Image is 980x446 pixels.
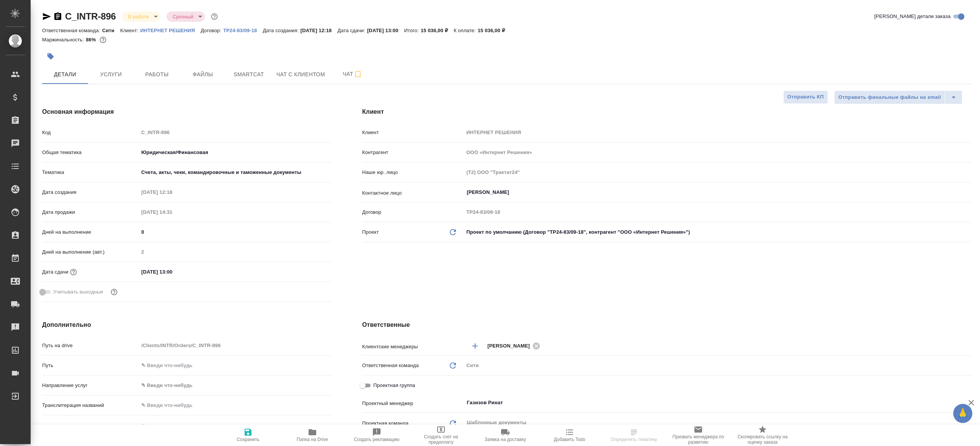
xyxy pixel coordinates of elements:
[185,70,221,79] span: Файлы
[337,28,367,33] p: Дата сдачи:
[280,425,345,446] button: Папка на Drive
[967,192,969,193] button: Open
[42,189,139,196] p: Дата создания
[42,342,139,349] p: Путь на drive
[464,147,972,158] input: Пустое поле
[139,246,332,257] input: Пустое поле
[404,28,421,33] p: Итого:
[65,11,116,21] a: C_INTR-896
[487,342,534,350] span: [PERSON_NAME]
[42,362,139,369] p: Путь
[86,37,98,43] p: 86%
[139,207,206,218] input: Пустое поле
[334,69,371,79] span: Чат
[362,169,464,176] p: Наше юр. лицо
[485,437,526,442] span: Заявка на доставку
[554,437,585,442] span: Добавить Todo
[42,169,139,176] p: Тематика
[170,13,196,20] button: Срочный
[421,28,454,33] p: 15 036,00 ₽
[473,425,537,446] button: Заявка на доставку
[141,382,322,389] div: ✎ Введи что-нибудь
[362,420,408,427] p: Проектная команда
[666,425,730,446] button: Призвать менеджера по развитию
[42,268,69,276] p: Дата сдачи
[671,434,726,445] span: Призвать менеджера по развитию
[139,187,206,198] input: Пустое поле
[223,28,263,33] p: ТР24-83/09-18
[109,287,119,297] button: Выбери, если сб и вс нужно считать рабочими днями для выполнения заказа.
[93,70,129,79] span: Услуги
[69,267,78,277] button: Если добавить услуги и заполнить их объемом, то дата рассчитается автоматически
[139,146,332,159] div: Юридическая/Финансовая
[783,90,828,104] button: Отправить КП
[139,226,332,238] input: ✎ Введи что-нибудь
[611,437,657,442] span: Определить тематику
[53,288,103,296] span: Учитывать выходные
[42,208,139,216] p: Дата продажи
[373,382,415,389] span: Проектная группа
[362,400,464,407] p: Проектный менеджер
[953,404,972,423] button: 🙏
[139,400,332,411] input: ✎ Введи что-нибудь
[354,437,400,442] span: Создать рекламацию
[53,12,62,21] button: Скопировать ссылку
[362,208,464,216] p: Договор
[464,226,972,239] div: Проект по умолчанию (Договор "ТР24-83/09-18", контрагент "ООО «Интернет Решения»")
[139,360,332,371] input: ✎ Введи что-нибудь
[466,337,484,355] button: Добавить менеджера
[140,27,201,33] a: ИНТЕРНЕТ РЕШЕНИЯ
[537,425,602,446] button: Добавить Todo
[409,425,473,446] button: Создать счет на предоплату
[353,70,363,79] svg: Подписаться
[42,402,139,409] p: Транслитерация названий
[216,425,280,446] button: Сохранить
[464,127,972,138] input: Пустое поле
[362,362,419,369] p: Ответственная команда
[42,149,139,156] p: Общая тематика
[464,207,972,218] input: Пустое поле
[42,382,139,389] p: Направление услуг
[102,28,120,33] p: Сити
[42,228,139,236] p: Дней на выполнение
[139,166,332,179] div: Счета, акты, чеки, командировочные и таможенные документы
[487,341,542,351] div: [PERSON_NAME]
[42,129,139,136] p: Код
[209,11,219,21] button: Доп статусы указывают на важность/срочность заказа
[362,320,972,330] h4: Ответственные
[602,425,666,446] button: Определить тематику
[139,379,332,392] div: ✎ Введи что-нибудь
[47,70,83,79] span: Детали
[276,70,325,79] span: Чат с клиентом
[139,266,206,277] input: ✎ Введи что-нибудь
[413,434,469,445] span: Создать счет на предоплату
[362,343,464,351] p: Клиентские менеджеры
[140,28,201,33] p: ИНТЕРНЕТ РЕШЕНИЯ
[838,93,941,102] span: Отправить финальные файлы на email
[362,129,464,136] p: Клиент
[362,149,464,156] p: Контрагент
[730,425,795,446] button: Скопировать ссылку на оценку заказа
[263,28,300,33] p: Дата создания:
[787,93,824,102] span: Отправить КП
[956,405,969,421] span: 🙏
[297,437,328,442] span: Папка на Drive
[464,359,972,372] div: Сити
[230,70,267,79] span: Smartcat
[126,13,151,20] button: В работе
[139,70,175,79] span: Работы
[345,425,409,446] button: Создать рекламацию
[42,12,51,21] button: Скопировать ссылку для ЯМессенджера
[42,48,59,65] button: Добавить тэг
[834,90,962,104] div: split button
[454,28,478,33] p: К оплате:
[735,434,790,445] span: Скопировать ссылку на оценку заказа
[967,345,969,347] button: Open
[367,28,404,33] p: [DATE] 13:00
[362,228,379,236] p: Проект
[42,320,332,330] h4: Дополнительно
[362,189,464,197] p: Контактное лицо
[42,248,139,256] p: Дней на выполнение (авт.)
[834,90,945,104] button: Отправить финальные файлы на email
[478,28,511,33] p: 15 036,00 ₽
